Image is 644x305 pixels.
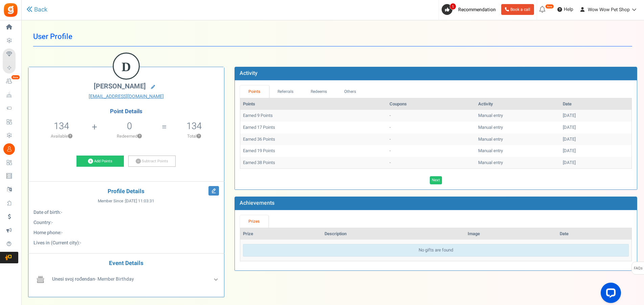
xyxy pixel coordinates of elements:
a: Points [240,85,269,98]
div: [DATE] [563,136,629,143]
button: ? [137,134,142,139]
td: - [387,145,475,157]
p: Total [168,133,221,139]
td: Earned 17 Points [240,122,387,134]
span: Manual entry [478,112,503,119]
p: : [34,240,219,246]
a: Book a call [501,4,534,15]
a: Subtract Points [128,156,176,167]
a: Referrals [269,85,302,98]
b: Achievements [240,199,274,207]
span: Manual entry [478,136,503,142]
td: - [387,110,475,122]
h1: User Profile [33,27,632,46]
b: Date of birth [34,209,60,216]
th: Points [240,98,387,110]
td: Earned 19 Points [240,145,387,157]
td: - [387,157,475,169]
p: : [34,229,219,236]
button: ? [68,134,72,139]
i: Edit Profile [208,186,219,196]
p: Available [32,133,91,139]
span: Recommendation [458,6,496,13]
span: - [61,209,62,216]
td: Earned 38 Points [240,157,387,169]
span: Help [562,6,573,13]
h4: Point Details [28,108,224,115]
td: Earned 9 Points [240,110,387,122]
span: 134 [54,119,69,133]
span: Manual entry [478,147,503,154]
button: ? [197,134,201,139]
a: Help [555,4,576,15]
a: [EMAIL_ADDRESS][DOMAIN_NAME] [34,93,219,100]
th: Date [557,228,631,240]
span: - Member Birthday [52,276,134,283]
span: [PERSON_NAME] [94,81,146,91]
a: Add Points [76,156,124,167]
a: Prizes [240,215,268,228]
p: Redeemed [98,133,161,139]
div: No gifts are found [243,244,629,257]
span: - [61,229,63,236]
th: Activity [475,98,560,110]
th: Date [560,98,631,110]
td: - [387,134,475,145]
figcaption: D [114,54,139,80]
a: Others [336,85,365,98]
td: Earned 36 Points [240,134,387,145]
div: [DATE] [563,160,629,166]
span: Manual entry [478,124,503,130]
img: Gratisfaction [3,2,18,18]
h4: Event Details [34,260,219,267]
b: Lives in (Current city) [34,239,79,246]
a: Next [430,176,442,184]
div: [DATE] [563,124,629,131]
h5: 134 [186,121,202,131]
h4: Profile Details [34,188,219,195]
td: - [387,122,475,134]
th: Prize [240,228,322,240]
th: Description [322,228,465,240]
a: 1 Recommendation [442,4,498,15]
span: [DATE] 11:03:31 [125,198,154,204]
span: Manual entry [478,159,503,166]
span: Member Since : [98,198,154,204]
div: [DATE] [563,148,629,154]
b: Home phone [34,229,60,236]
p: : [34,209,219,216]
p: : [34,219,219,226]
span: - [51,219,53,226]
th: Coupons [387,98,475,110]
span: FAQs [634,262,643,275]
a: New [3,76,18,87]
em: New [545,4,554,9]
span: 1 [450,3,456,10]
em: New [11,75,20,80]
th: Image [465,228,557,240]
b: Activity [240,69,258,77]
span: - [80,239,81,246]
a: Redeems [302,85,336,98]
div: [DATE] [563,113,629,119]
span: Wow Wow Pet Shop [588,6,630,13]
h5: 0 [127,121,132,131]
b: Country [34,219,50,226]
b: Unesi svoj rođendan [52,276,95,283]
